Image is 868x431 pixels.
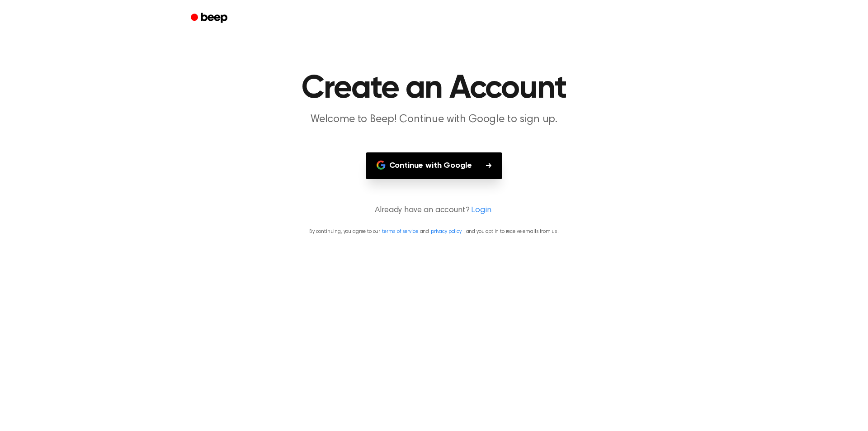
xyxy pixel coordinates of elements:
[431,229,462,234] a: privacy policy
[11,227,857,236] p: By continuing, you agree to our and , and you opt in to receive emails from us.
[366,152,503,179] button: Continue with Google
[260,112,608,127] p: Welcome to Beep! Continue with Google to sign up.
[184,9,236,27] a: Beep
[11,204,857,217] p: Already have an account?
[203,72,665,105] h1: Create an Account
[471,204,491,217] a: Login
[382,229,418,234] a: terms of service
